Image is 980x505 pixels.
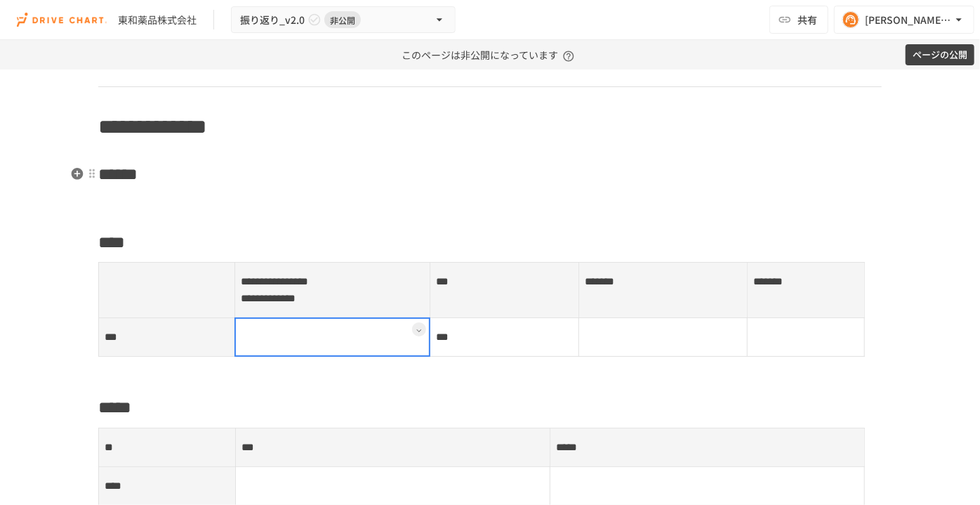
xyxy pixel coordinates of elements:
button: 振り返り_v2.0非公開 [231,6,456,34]
div: [PERSON_NAME][EMAIL_ADDRESS][DOMAIN_NAME] [865,11,952,29]
img: i9VDDS9JuLRLX3JIUyK59LcYp6Y9cayLPHs4hOxMB9W [17,8,107,31]
span: 振り返り_v2.0 [240,11,305,29]
span: 非公開 [324,13,361,27]
button: 共有 [769,6,828,34]
p: このページは非公開になっています [402,40,578,70]
div: 東和薬品株式会社 [118,13,197,27]
span: 共有 [797,12,817,27]
button: ページの公開 [906,44,974,66]
button: [PERSON_NAME][EMAIL_ADDRESS][DOMAIN_NAME] [834,6,974,34]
